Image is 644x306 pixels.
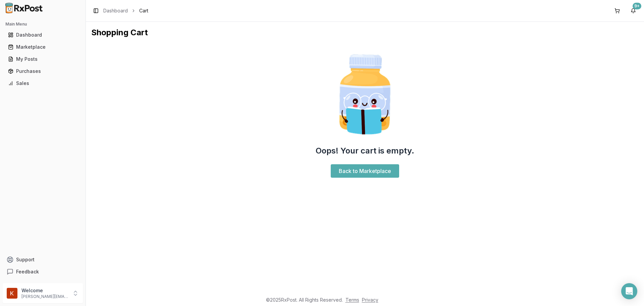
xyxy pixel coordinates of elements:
[3,30,83,40] button: Dashboard
[5,41,80,53] a: Marketplace
[8,32,77,38] div: Dashboard
[21,294,68,299] p: [PERSON_NAME][EMAIL_ADDRESS][DOMAIN_NAME]
[628,5,639,16] button: 9+
[3,66,83,77] button: Purchases
[3,54,83,64] button: My Posts
[5,77,80,89] a: Sales
[16,268,39,275] span: Feedback
[5,65,80,77] a: Purchases
[139,7,148,14] span: Cart
[8,80,77,87] div: Sales
[5,21,80,27] h2: Main Menu
[8,68,77,75] div: Purchases
[633,3,641,9] div: 9+
[331,164,399,178] a: Back to Marketplace
[3,3,46,13] img: RxPost Logo
[21,287,68,294] p: Welcome
[3,254,83,266] button: Support
[5,29,80,41] a: Dashboard
[621,283,637,299] div: Open Intercom Messenger
[8,44,77,50] div: Marketplace
[3,78,83,89] button: Sales
[316,145,414,156] h2: Oops! Your cart is empty.
[103,7,148,14] nav: breadcrumb
[3,42,83,52] button: Marketplace
[345,297,359,303] a: Terms
[7,288,17,299] img: User avatar
[103,7,128,14] a: Dashboard
[362,297,378,303] a: Privacy
[5,53,80,65] a: My Posts
[322,51,408,137] img: Smart Pill Bottle
[8,56,77,62] div: My Posts
[91,27,639,38] h1: Shopping Cart
[3,266,83,278] button: Feedback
